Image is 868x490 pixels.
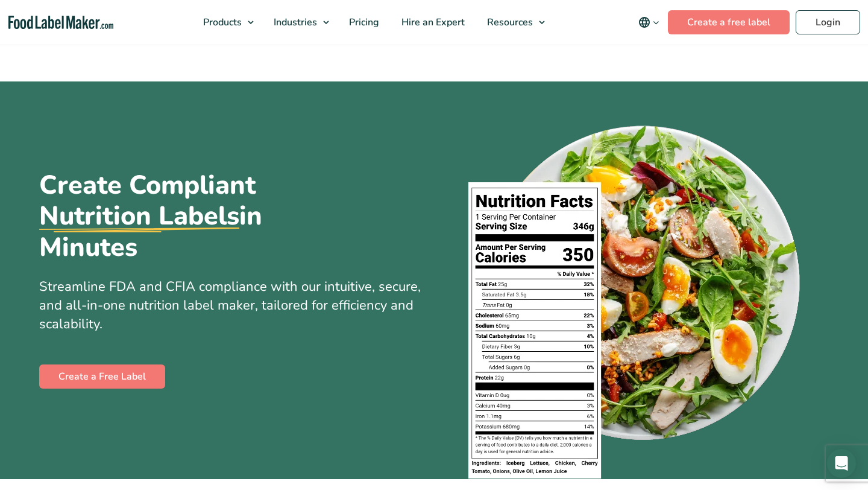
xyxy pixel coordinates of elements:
[39,200,239,232] u: Nutrition Labels
[39,278,421,333] span: Streamline FDA and CFIA compliance with our intuitive, secure, and all-in-one nutrition label mak...
[39,364,165,389] a: Create a Free Label
[39,170,353,264] h1: Create Compliant in Minutes
[796,10,860,34] a: Login
[270,16,318,29] span: Industries
[468,118,804,479] img: A plate of food with a nutrition facts label on top of it.
[668,10,790,34] a: Create a free label
[345,16,380,29] span: Pricing
[200,16,243,29] span: Products
[827,449,856,478] div: Open Intercom Messenger
[398,16,466,29] span: Hire an Expert
[483,16,534,29] span: Resources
